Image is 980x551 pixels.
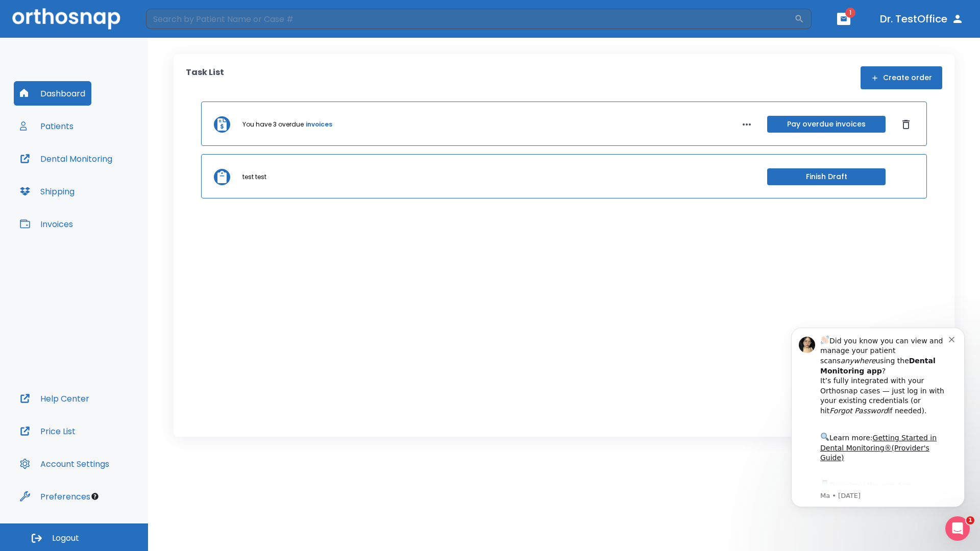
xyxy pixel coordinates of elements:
[767,116,886,133] button: Pay overdue invoices
[14,484,96,509] button: Preferences
[186,66,224,89] p: Task List
[44,179,173,188] p: Message from Ma, sent 1w ago
[14,419,82,443] button: Price List
[90,492,100,501] div: Tooltip anchor
[14,179,81,204] button: Shipping
[14,114,80,138] button: Patients
[861,66,942,89] button: Create order
[14,146,118,171] button: Dental Monitoring
[876,10,968,28] button: Dr. TestOffice
[52,533,79,544] span: Logout
[767,168,886,185] button: Finish Draft
[242,172,266,182] p: test test
[14,212,79,236] button: Invoices
[44,166,173,218] div: Download the app: | ​ Let us know if you need help getting started!
[14,386,95,411] button: Help Center
[776,312,980,523] iframe: Intercom notifications message
[12,8,120,29] img: Orthosnap
[14,452,115,476] button: Account Settings
[146,9,794,29] input: Search by Patient Name or Case #
[845,8,855,18] span: 1
[44,169,135,187] a: App Store
[898,116,914,133] button: Dismiss
[945,516,970,541] iframe: Intercom live chat
[173,22,181,30] button: Dismiss notification
[14,81,91,106] button: Dashboard
[306,120,332,129] a: invoices
[966,516,974,524] span: 1
[242,120,304,129] p: You have 3 overdue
